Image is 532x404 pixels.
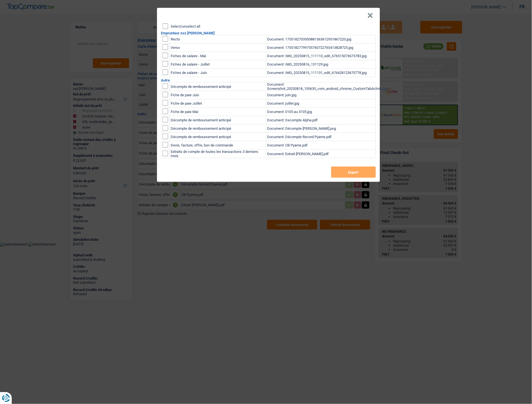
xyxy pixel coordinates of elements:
td: Document: IMG_20250815_111110_edit_676515073673783.jpg [266,52,376,60]
td: Fiche de paie Juin [170,91,266,99]
td: Fiches de salaire - Juin [170,69,266,77]
td: Document: CB Pyame.pdf [266,141,376,150]
td: Décompte de remboursement anticipé [170,82,266,91]
td: Fiches de salaire - Mai [170,52,266,60]
td: Document: 1755182703500881363612951867220.jpg [266,35,376,44]
td: Document: IMG_20250816_131129.jpg [266,60,376,69]
td: Extraits de compte de toutes les transactions 3 derniers mois [170,150,266,158]
h2: Autre [161,78,376,82]
td: Décompte de remboursement anticipé [170,116,266,124]
button: Close [367,13,373,18]
td: Verso [170,44,266,52]
td: Document: 17551827799755760722765413828725.jpg [266,44,376,52]
td: Document: Screenshot_20250818_100635_com_android_chrome_CustomTabActivity.jpg [266,82,376,91]
td: Document: 0105 au 3105.jpg [266,108,376,116]
td: Fiche de paie Mai [170,108,266,116]
td: Document: Décompte Record Pyame.pdf [266,133,376,141]
label: Select/unselect all [171,25,200,28]
td: Document: IMG_20250815_111131_edit_676428123670778.jpg [266,69,376,77]
td: Fiche de paie Juillet [170,99,266,108]
td: Décompte de remboursement anticipé [170,133,266,141]
td: Document: Décompte [PERSON_NAME].png [266,124,376,133]
td: Recto [170,35,266,44]
td: Document: juillet.jpg [266,99,376,108]
h2: Emprunteur xxx [PERSON_NAME] [161,31,376,35]
td: Décompte de remboursement anticipé [170,124,266,133]
button: Export [331,167,376,178]
td: Devis, facture, offre, bon de commande [170,141,266,150]
td: Document: Extrait [PERSON_NAME].pdf [266,150,376,158]
td: Fiches de salaire - Juillet [170,60,266,69]
td: Document: Decompte Alpha.pdf [266,116,376,124]
td: Document: juin.jpg [266,91,376,99]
